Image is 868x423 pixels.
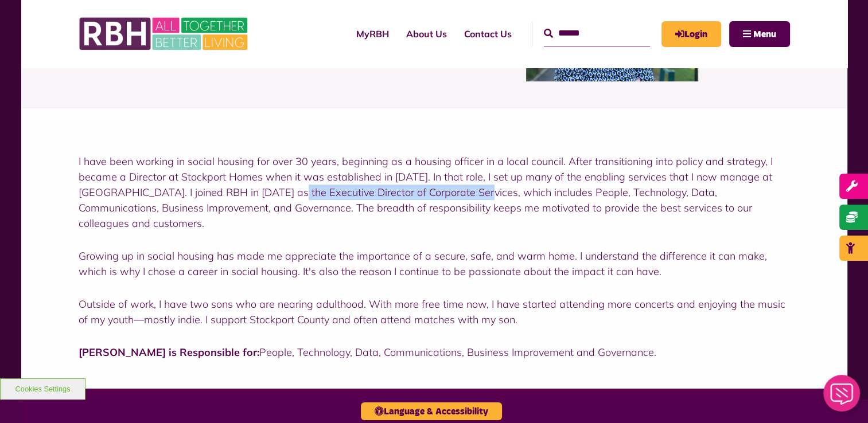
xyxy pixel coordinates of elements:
a: MyRBH [348,18,398,49]
input: Search [544,21,650,46]
p: I have been working in social housing for over 30 years, beginning as a housing officer in a loca... [79,154,790,231]
img: RBH [79,11,251,56]
a: MyRBH [661,21,721,47]
iframe: Netcall Web Assistant for live chat [816,371,868,423]
p: Outside of work, I have two sons who are nearing adulthood. With more free time now, I have start... [79,296,790,327]
span: Menu [753,30,776,39]
p: Growing up in social housing has made me appreciate the importance of a secure, safe, and warm ho... [79,248,790,279]
button: Language & Accessibility [361,402,502,420]
a: Contact Us [456,18,520,49]
a: About Us [398,18,456,49]
button: Navigation [729,21,790,47]
p: People, Technology, Data, Communications, Business Improvement and Governance. [79,344,790,360]
strong: [PERSON_NAME] is Responsible for: [79,346,259,359]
